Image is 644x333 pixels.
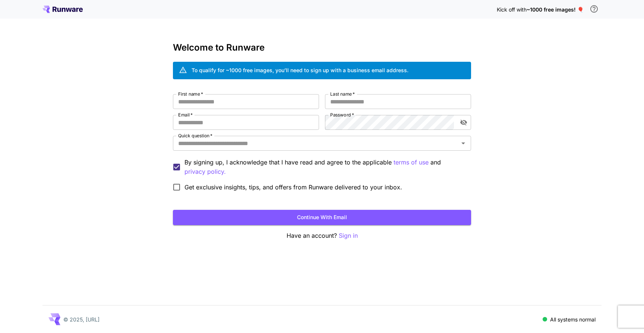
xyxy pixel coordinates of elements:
button: In order to qualify for free credit, you need to sign up with a business email address and click ... [587,1,602,16]
p: By signing up, I acknowledge that I have read and agree to the applicable and [184,158,465,176]
button: Open [458,138,468,148]
p: All systems normal [550,316,596,323]
p: © 2025, [URL] [63,316,100,323]
p: Have an account? [173,231,471,240]
button: toggle password visibility [457,116,470,129]
p: terms of use [394,158,429,167]
label: Password [330,112,354,118]
p: privacy policy. [184,167,226,176]
span: ~1000 free images! 🎈 [527,6,584,13]
label: Email [178,112,193,118]
span: Kick off with [497,6,527,13]
button: By signing up, I acknowledge that I have read and agree to the applicable and privacy policy. [394,158,429,167]
button: Continue with email [173,210,471,225]
button: Sign in [339,231,358,240]
button: By signing up, I acknowledge that I have read and agree to the applicable terms of use and [184,167,226,176]
label: Last name [330,91,355,97]
div: To qualify for ~1000 free images, you’ll need to sign up with a business email address. [192,66,408,74]
h3: Welcome to Runware [173,42,471,53]
span: Get exclusive insights, tips, and offers from Runware delivered to your inbox. [184,183,402,192]
label: Quick question [178,132,212,139]
label: First name [178,91,203,97]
